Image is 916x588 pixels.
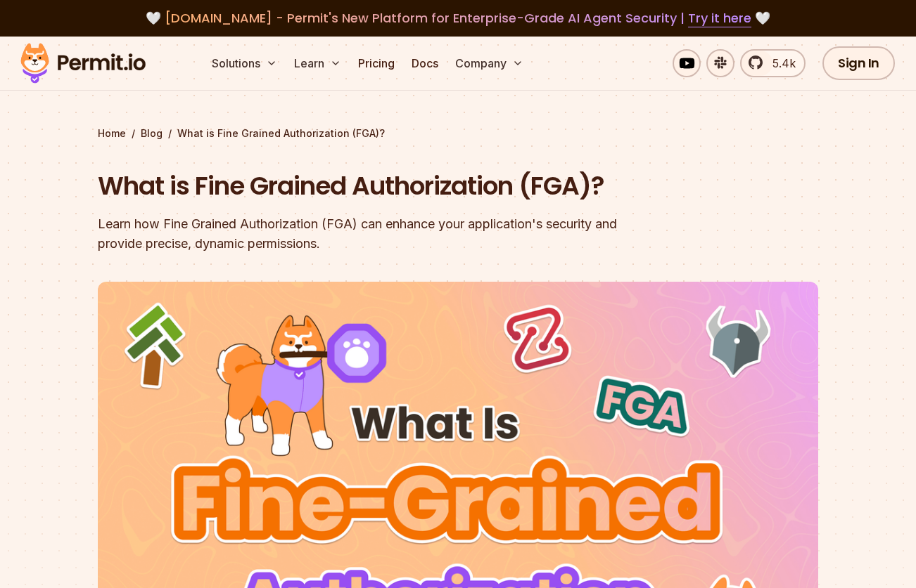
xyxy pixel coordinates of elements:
div: Learn how Fine Grained Authorization (FGA) can enhance your application's security and provide pr... [98,214,638,254]
button: Learn [288,49,347,77]
button: Solutions [206,49,283,77]
a: Pricing [352,49,400,77]
a: Home [98,126,126,141]
div: 🤍 🤍 [34,8,882,28]
span: [DOMAIN_NAME] - Permit's New Platform for Enterprise-Grade AI Agent Security | [165,9,751,27]
a: Docs [406,49,444,77]
a: 5.4k [740,49,806,77]
a: Sign In [822,46,895,80]
a: Blog [141,126,163,141]
a: Try it here [688,9,751,27]
img: Permit logo [14,39,152,87]
div: / / [98,126,818,141]
button: Company [450,49,529,77]
span: 5.4k [764,55,796,72]
h1: What is Fine Grained Authorization (FGA)? [98,169,638,204]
